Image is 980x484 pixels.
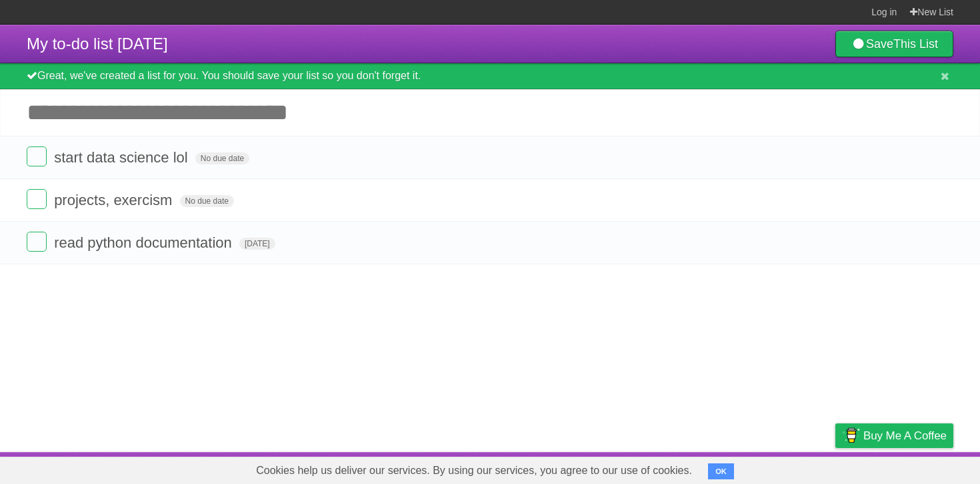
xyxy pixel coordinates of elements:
a: Terms [773,455,802,481]
label: Done [27,146,47,166]
a: Suggest a feature [869,455,953,481]
span: projects, exercism [54,192,175,208]
span: No due date [195,152,249,164]
label: Done [27,232,47,252]
b: This List [893,37,938,51]
a: About [658,455,686,481]
label: Done [27,189,47,209]
a: SaveThis List [835,31,953,57]
img: Buy me a coffee [842,424,860,447]
a: Developers [702,455,756,481]
span: Cookies help us deliver our services. By using our services, you agree to our use of cookies. [243,457,705,484]
span: read python documentation [54,234,235,251]
span: [DATE] [239,238,275,250]
span: Buy me a coffee [863,424,947,447]
a: Privacy [818,455,853,481]
span: My to-do list [DATE] [27,35,168,53]
button: OK [708,463,734,479]
span: start data science lol [54,149,191,166]
a: Buy me a coffee [835,423,953,448]
span: No due date [180,195,234,207]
